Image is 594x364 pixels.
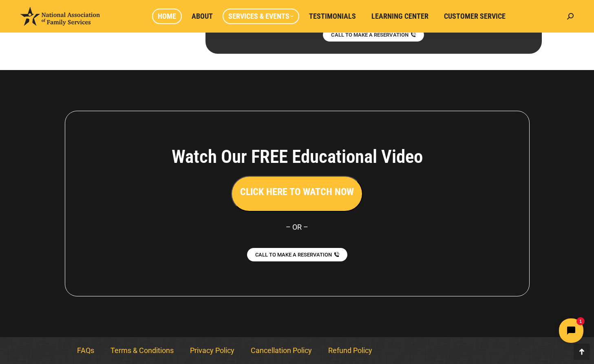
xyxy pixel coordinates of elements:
a: Terms & Conditions [102,341,182,360]
img: National Association of Family Services [20,7,100,26]
span: Customer Service [444,12,506,21]
iframe: Tidio Chat [450,311,590,350]
span: About [192,12,213,21]
a: Customer Service [438,9,511,24]
a: Learning Center [366,9,434,24]
a: Refund Policy [320,341,380,360]
a: Home [152,9,182,24]
span: – OR – [286,223,308,231]
a: CLICK HERE TO WATCH NOW [231,188,363,197]
a: Testimonials [303,9,362,24]
span: CALL TO MAKE A RESERVATION [255,252,332,257]
span: Learning Center [371,12,428,21]
a: Privacy Policy [182,341,243,360]
span: CALL TO MAKE A RESERVATION [331,32,409,37]
span: Services & Events [228,12,294,21]
a: CALL TO MAKE A RESERVATION [323,28,424,42]
a: FAQs [69,341,102,360]
a: About [186,9,219,24]
button: CLICK HERE TO WATCH NOW [231,176,363,212]
span: Home [158,12,176,21]
nav: Menu [69,341,526,360]
h3: CLICK HERE TO WATCH NOW [240,185,354,199]
a: CALL TO MAKE A RESERVATION [247,248,347,261]
a: Cancellation Policy [243,341,320,360]
h4: Watch Our FREE Educational Video [126,146,468,168]
span: Testimonials [309,12,356,21]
